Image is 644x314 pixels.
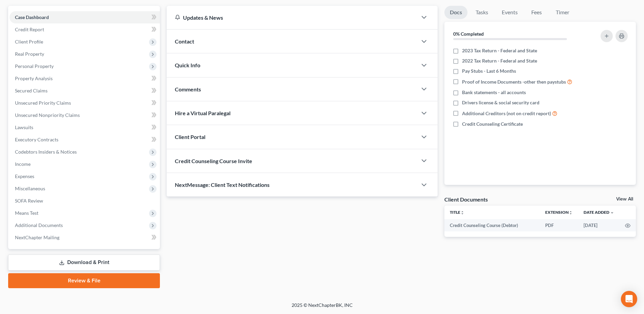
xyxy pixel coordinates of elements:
[10,231,160,244] a: NextChapter Mailing
[15,186,45,191] span: Miscellaneous
[15,51,44,57] span: Real Property
[10,109,160,121] a: Unsecured Nonpriority Claims
[15,173,34,179] span: Expenses
[460,211,464,215] i: unfold_more
[175,134,205,140] span: Client Portal
[10,23,160,36] a: Credit Report
[15,161,31,167] span: Income
[175,62,200,68] span: Quick Info
[462,78,566,85] span: Proof of Income Documents -other then paystubs
[175,158,252,164] span: Credit Counseling Course Invite
[462,110,551,117] span: Additional Creditors (not on credit report)
[616,197,633,202] a: View All
[610,211,614,215] i: expand_more
[444,219,540,231] td: Credit Counseling Course (Debtor)
[444,6,467,19] a: Docs
[175,181,270,188] span: NextMessage: Client Text Notifications
[15,112,80,118] span: Unsecured Nonpriority Claims
[584,210,614,215] a: Date Added expand_more
[15,124,33,130] span: Lawsuits
[15,137,58,142] span: Executory Contracts
[462,121,523,127] span: Credit Counseling Certificate
[10,121,160,134] a: Lawsuits
[10,11,160,23] a: Case Dashboard
[621,291,637,307] div: Open Intercom Messenger
[175,14,409,21] div: Updates & News
[15,210,38,216] span: Means Test
[15,75,53,81] span: Property Analysis
[540,219,578,231] td: PDF
[569,211,573,215] i: unfold_more
[15,234,59,240] span: NextChapter Mailing
[8,273,160,288] a: Review & File
[129,302,516,314] div: 2025 © NextChapterBK, INC
[10,72,160,85] a: Property Analysis
[10,97,160,109] a: Unsecured Priority Claims
[462,89,526,96] span: Bank statements - all accounts
[15,27,44,32] span: Credit Report
[496,6,523,19] a: Events
[545,210,573,215] a: Extensionunfold_more
[578,219,620,231] td: [DATE]
[470,6,494,19] a: Tasks
[175,86,201,92] span: Comments
[10,85,160,97] a: Secured Claims
[175,38,194,45] span: Contact
[462,47,537,54] span: 2023 Tax Return - Federal and State
[15,222,63,228] span: Additional Documents
[8,255,160,271] a: Download & Print
[15,198,43,204] span: SOFA Review
[462,68,516,74] span: Pay Stubs - Last 6 Months
[462,57,537,64] span: 2022 Tax Return - Federal and State
[10,134,160,146] a: Executory Contracts
[450,210,464,215] a: Titleunfold_more
[15,100,71,106] span: Unsecured Priority Claims
[15,149,77,155] span: Codebtors Insiders & Notices
[15,88,48,93] span: Secured Claims
[15,39,43,45] span: Client Profile
[550,6,575,19] a: Timer
[526,6,548,19] a: Fees
[175,110,231,116] span: Hire a Virtual Paralegal
[10,195,160,207] a: SOFA Review
[15,14,49,20] span: Case Dashboard
[462,99,539,106] span: Drivers license & social security card
[15,63,54,69] span: Personal Property
[453,31,484,37] strong: 0% Completed
[444,196,488,203] div: Client Documents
